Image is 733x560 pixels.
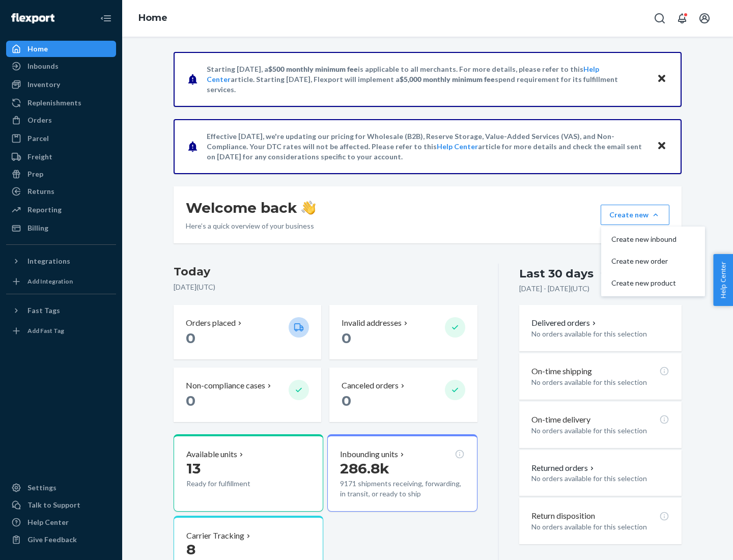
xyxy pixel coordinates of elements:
[329,368,477,422] button: Canceled orders 0
[186,392,195,409] span: 0
[6,149,116,165] a: Freight
[531,522,669,532] p: No orders available for this selection
[174,434,323,512] button: Available units13Ready for fulfillment
[96,8,116,29] button: Close Navigation
[6,497,116,513] a: Talk to Support
[6,130,116,147] a: Parcel
[174,282,477,292] p: [DATE] ( UTC )
[27,517,69,527] div: Help Center
[611,279,676,287] span: Create new product
[6,41,116,57] a: Home
[6,58,116,74] a: Inbounds
[531,366,592,377] p: On-time shipping
[6,302,116,319] button: Fast Tags
[27,61,59,71] div: Inbounds
[342,380,399,391] p: Canceled orders
[27,115,52,125] div: Orders
[27,483,57,493] div: Settings
[694,8,715,29] button: Open account menu
[603,272,703,294] button: Create new product
[6,220,116,236] a: Billing
[340,460,389,477] span: 286.8k
[342,329,351,347] span: 0
[531,510,595,522] p: Return disposition
[207,64,647,95] p: Starting [DATE], a is applicable to all merchants. For more details, please refer to this article...
[186,479,280,489] p: Ready for fulfillment
[6,112,116,128] a: Orders
[27,44,48,54] div: Home
[340,479,464,499] p: 9171 shipments receiving, forwarding, in transit, or ready to ship
[6,76,116,93] a: Inventory
[6,253,116,269] button: Integrations
[174,264,477,280] h3: Today
[27,326,64,335] div: Add Fast Tag
[531,462,596,474] button: Returned orders
[655,72,668,87] button: Close
[342,317,402,329] p: Invalid addresses
[27,79,60,90] div: Inventory
[611,258,676,265] span: Create new order
[27,152,52,162] div: Freight
[186,317,236,329] p: Orders placed
[186,530,244,542] p: Carrier Tracking
[27,305,60,316] div: Fast Tags
[611,236,676,243] span: Create new inbound
[27,500,80,510] div: Talk to Support
[27,133,49,144] div: Parcel
[329,305,477,359] button: Invalid addresses 0
[340,449,398,460] p: Inbounding units
[301,201,316,215] img: hand-wave emoji
[186,221,316,231] p: Here’s a quick overview of your business
[186,460,201,477] span: 13
[655,139,668,154] button: Close
[6,531,116,548] button: Give Feedback
[27,169,43,179] div: Prep
[174,368,321,422] button: Non-compliance cases 0
[186,329,195,347] span: 0
[11,13,54,23] img: Flexport logo
[672,8,692,29] button: Open notifications
[342,392,351,409] span: 0
[27,535,77,545] div: Give Feedback
[268,65,358,73] span: $500 monthly minimum fee
[186,380,265,391] p: Non-compliance cases
[6,273,116,290] a: Add Integration
[27,256,70,266] div: Integrations
[27,98,81,108] div: Replenishments
[531,473,669,484] p: No orders available for this selection
[130,4,176,33] ol: breadcrumbs
[6,95,116,111] a: Replenishments
[603,229,703,250] button: Create new inbound
[519,266,594,282] div: Last 30 days
[6,202,116,218] a: Reporting
[27,205,62,215] div: Reporting
[519,284,589,294] p: [DATE] - [DATE] ( UTC )
[601,205,669,225] button: Create newCreate new inboundCreate new orderCreate new product
[531,329,669,339] p: No orders available for this selection
[174,305,321,359] button: Orders placed 0
[138,12,167,23] a: Home
[27,277,73,286] div: Add Integration
[531,377,669,387] p: No orders available for this selection
[437,142,478,151] a: Help Center
[531,426,669,436] p: No orders available for this selection
[400,75,495,83] span: $5,000 monthly minimum fee
[6,323,116,339] a: Add Fast Tag
[650,8,670,29] button: Open Search Box
[531,317,598,329] button: Delivered orders
[186,541,195,558] span: 8
[6,166,116,182] a: Prep
[327,434,477,512] button: Inbounding units286.8k9171 shipments receiving, forwarding, in transit, or ready to ship
[6,480,116,496] a: Settings
[603,250,703,272] button: Create new order
[186,449,237,460] p: Available units
[186,199,316,217] h1: Welcome back
[531,414,590,426] p: On-time delivery
[6,514,116,530] a: Help Center
[6,183,116,200] a: Returns
[713,254,733,306] button: Help Center
[207,131,647,162] p: Effective [DATE], we're updating our pricing for Wholesale (B2B), Reserve Storage, Value-Added Se...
